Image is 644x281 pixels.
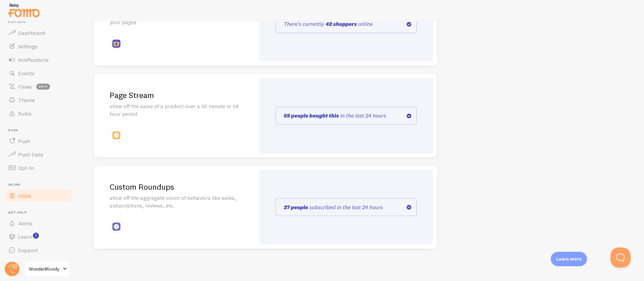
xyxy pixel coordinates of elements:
span: Push [18,138,30,144]
span: Push [8,128,73,133]
a: Flows beta [4,80,73,93]
a: Learn [4,230,73,243]
img: custom_roundups.svg [275,198,417,216]
img: fomo_icons_page_stream.svg [112,131,120,139]
a: Dashboard [4,26,73,40]
a: Opt-In [4,161,73,175]
span: Notifications [18,56,49,63]
span: Get Help [8,210,73,215]
a: WonderBloody [24,261,69,277]
span: Support [18,247,38,253]
img: page_stream.svg [275,107,417,125]
h2: Custom Roundups [110,182,239,192]
a: Push Data [4,148,73,161]
span: Rules [18,110,32,117]
a: Settings [4,40,73,53]
a: Inline [4,189,73,202]
h2: Page Stream [110,90,239,100]
p: show off the aggregate count of behaviors like sales, subscriptions, reviews, etc. [110,194,239,209]
span: Pop-ups [8,20,73,24]
a: Push [4,134,73,148]
a: Support [4,243,73,257]
img: fomo-relay-logo-orange.svg [7,2,41,19]
span: Events [18,70,35,77]
span: Flows [18,83,32,90]
span: beta [36,84,50,90]
img: fomo_icons_custom_roundups.svg [112,223,120,231]
span: Settings [18,43,38,50]
span: Dashboard [18,30,45,36]
span: Theme [18,97,35,103]
span: WonderBloody [29,265,61,273]
a: Theme [4,93,73,107]
img: pageviews.svg [275,15,417,33]
span: Push Data [18,151,43,158]
a: Notifications [4,53,73,66]
img: fomo_icons_pageviews.svg [112,40,120,48]
div: Learn more [551,252,587,266]
p: Learn more [556,256,582,262]
span: Inline [8,183,73,187]
span: Learn [18,233,32,240]
span: Inline [18,192,31,199]
p: show off the sales of a product over a 30 minute or 24 hour period [110,102,239,118]
span: Alerts [18,220,33,227]
span: Opt-In [18,165,34,171]
a: Events [4,66,73,80]
a: Rules [4,107,73,120]
svg: <p>Watch New Feature Tutorials!</p> [33,233,39,239]
iframe: Help Scout Beacon - Open [610,247,631,268]
a: Alerts [4,217,73,230]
